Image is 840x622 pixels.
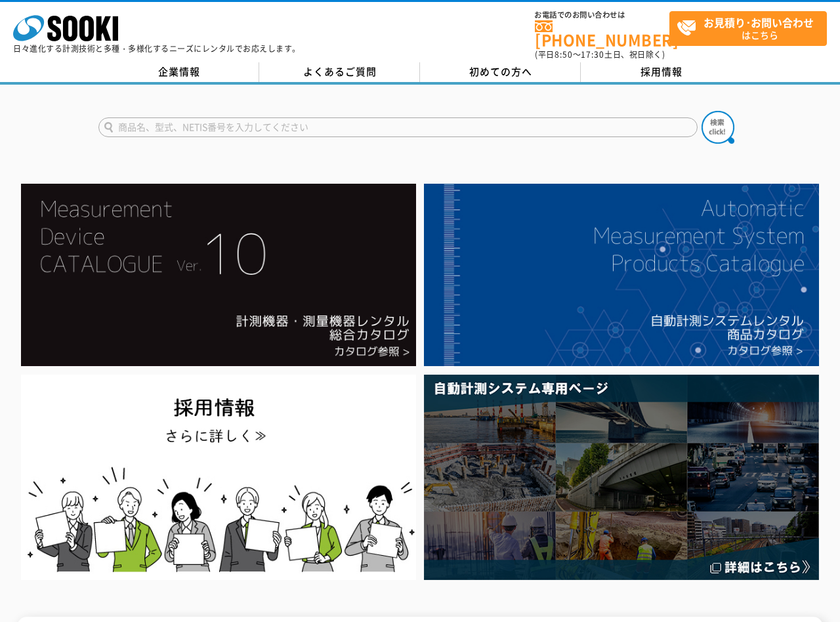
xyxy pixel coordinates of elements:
[21,184,416,366] img: Catalog Ver10
[424,375,819,580] img: 自動計測システム専用ページ
[13,45,301,52] p: 日々進化する計測技術と多種・多様化するニーズにレンタルでお応えします。
[469,64,532,79] span: 初めての方へ
[424,184,819,366] img: 自動計測システムカタログ
[677,12,826,45] span: はこちら
[702,111,734,144] img: btn_search.png
[535,20,669,47] a: [PHONE_NUMBER]
[581,49,604,60] span: 17:30
[420,62,581,82] a: 初めての方へ
[669,11,827,46] a: お見積り･お問い合わせはこちら
[98,62,259,82] a: 企業情報
[581,62,742,82] a: 採用情報
[259,62,420,82] a: よくあるご質問
[535,11,669,19] span: お電話でのお問い合わせは
[535,49,665,60] span: (平日 ～ 土日、祝日除く)
[98,117,698,137] input: 商品名、型式、NETIS番号を入力してください
[21,375,416,580] img: SOOKI recruit
[555,49,573,60] span: 8:50
[703,14,814,30] strong: お見積り･お問い合わせ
